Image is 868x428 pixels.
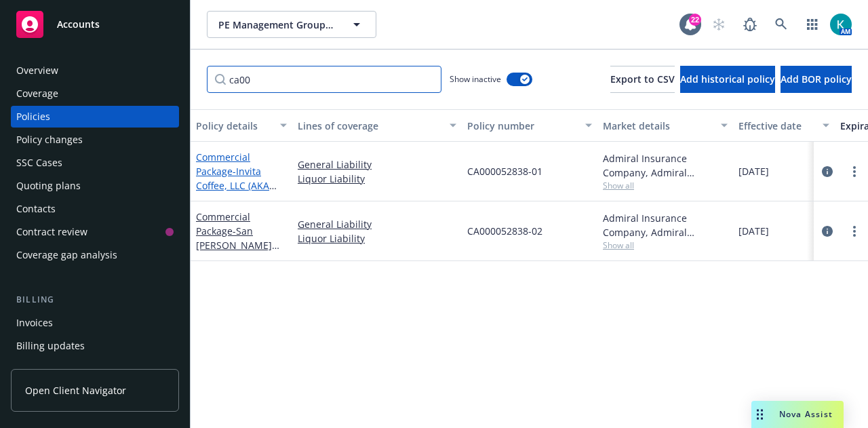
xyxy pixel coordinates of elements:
[298,217,456,231] a: General Liability
[196,119,272,133] div: Policy details
[16,152,62,174] div: SSC Cases
[11,83,179,104] a: Coverage
[467,224,542,238] span: CA000052838-02
[597,109,733,142] button: Market details
[25,383,126,397] span: Open Client Navigator
[736,11,764,38] a: Report a Bug
[819,223,835,239] a: circleInformation
[298,172,456,186] a: Liquor Liability
[196,225,279,280] span: - San [PERSON_NAME] Realty, LLC DBA Orfila Winery
[603,151,728,180] div: Admiral Insurance Company, Admiral Insurance Group ([PERSON_NAME] Corporation)
[768,11,795,38] a: Search
[196,151,273,220] a: Commercial Package
[680,73,775,85] span: Add historical policy
[603,211,728,239] div: Admiral Insurance Company, Admiral Insurance Group ([PERSON_NAME] Corporation), [GEOGRAPHIC_DATA]
[196,210,272,280] a: Commercial Package
[751,401,768,428] div: Drag to move
[16,335,85,357] div: Billing updates
[705,11,732,38] a: Start snowing
[16,312,53,334] div: Invoices
[11,152,179,174] a: SSC Cases
[11,60,179,81] a: Overview
[738,224,769,238] span: [DATE]
[16,244,117,266] div: Coverage gap analysis
[196,165,277,220] span: - Invita Coffee, LLC (AKA Orfila Winery) GL and LL
[298,231,456,246] a: Liquor Liability
[462,109,597,142] button: Policy number
[11,221,179,243] a: Contract review
[733,109,835,142] button: Effective date
[292,109,462,142] button: Lines of coverage
[16,221,87,243] div: Contract review
[781,66,852,93] button: Add BOR policy
[191,109,292,142] button: Policy details
[11,175,179,197] a: Quoting plans
[207,66,441,93] input: Filter by keyword...
[781,73,852,85] span: Add BOR policy
[11,198,179,220] a: Contacts
[610,73,675,85] span: Export to CSV
[846,223,863,239] a: more
[11,244,179,266] a: Coverage gap analysis
[207,11,376,38] button: PE Management Group, Inc.
[467,119,577,133] div: Policy number
[218,18,336,32] span: PE Management Group, Inc.
[11,129,179,151] a: Policy changes
[689,14,701,26] div: 22
[603,180,728,191] span: Show all
[16,129,83,151] div: Policy changes
[846,163,863,180] a: more
[819,163,835,180] a: circleInformation
[738,164,769,178] span: [DATE]
[16,175,81,197] div: Quoting plans
[16,198,56,220] div: Contacts
[11,335,179,357] a: Billing updates
[680,66,775,93] button: Add historical policy
[11,293,179,307] div: Billing
[16,106,50,128] div: Policies
[779,408,833,420] span: Nova Assist
[830,14,852,35] img: photo
[16,83,58,104] div: Coverage
[11,5,179,43] a: Accounts
[751,401,844,428] button: Nova Assist
[603,239,728,251] span: Show all
[799,11,826,38] a: Switch app
[11,312,179,334] a: Invoices
[738,119,814,133] div: Effective date
[467,164,542,178] span: CA000052838-01
[450,73,501,85] span: Show inactive
[603,119,713,133] div: Market details
[57,19,100,30] span: Accounts
[11,106,179,128] a: Policies
[610,66,675,93] button: Export to CSV
[16,60,58,81] div: Overview
[298,119,441,133] div: Lines of coverage
[298,157,456,172] a: General Liability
